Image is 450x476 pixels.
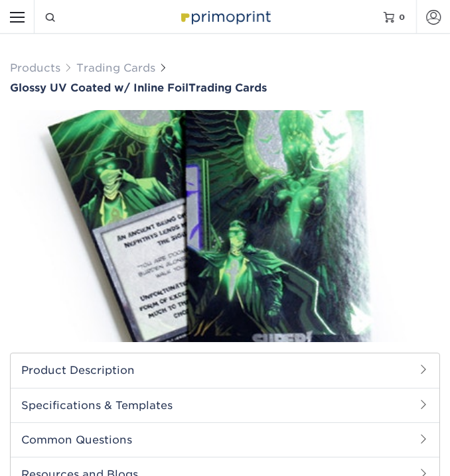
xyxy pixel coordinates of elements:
h2: Specifications & Templates [11,388,439,422]
span: Glossy UV Coated w/ Inline Foil [10,82,188,94]
img: Glossy UV Coated w/ Inline Foil 01 [10,78,440,375]
h1: Trading Cards [10,82,440,94]
h2: Common Questions [11,422,439,457]
img: Primoprint [177,6,273,27]
a: Products [10,62,60,74]
h2: Product Description [11,353,439,387]
a: Trading Cards [76,62,155,74]
a: Glossy UV Coated w/ Inline FoilTrading Cards [10,82,440,94]
span: 0 [400,12,406,21]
